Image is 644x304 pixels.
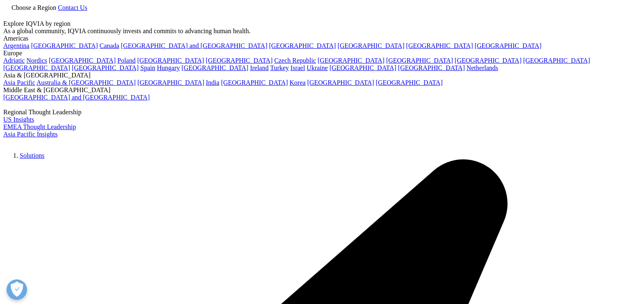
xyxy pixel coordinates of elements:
[31,42,98,49] a: [GEOGRAPHIC_DATA]
[221,79,288,86] a: [GEOGRAPHIC_DATA]
[121,42,267,49] a: [GEOGRAPHIC_DATA] and [GEOGRAPHIC_DATA]
[3,50,641,57] div: Europe
[3,123,76,130] a: EMEA Thought Leadership
[289,79,305,86] a: Korea
[3,109,641,116] div: Regional Thought Leadership
[270,64,289,71] a: Turkey
[274,57,316,64] a: Czech Republic
[49,57,116,64] a: [GEOGRAPHIC_DATA]
[3,72,641,79] div: Asia & [GEOGRAPHIC_DATA]
[58,4,87,11] a: Contact Us
[20,152,44,159] a: Solutions
[398,64,465,71] a: [GEOGRAPHIC_DATA]
[386,57,453,64] a: [GEOGRAPHIC_DATA]
[291,64,305,71] a: Israel
[72,64,139,71] a: [GEOGRAPHIC_DATA]
[467,64,498,71] a: Netherlands
[206,57,273,64] a: [GEOGRAPHIC_DATA]
[3,116,34,123] a: US Insights
[100,42,119,49] a: Canada
[250,64,269,71] a: Ireland
[330,64,396,71] a: [GEOGRAPHIC_DATA]
[3,86,641,94] div: Middle East & [GEOGRAPHIC_DATA]
[157,64,180,71] a: Hungary
[337,42,404,49] a: [GEOGRAPHIC_DATA]
[3,57,25,64] a: Adriatic
[3,27,641,35] div: As a global community, IQVIA continuously invests and commits to advancing human health.
[3,64,70,71] a: [GEOGRAPHIC_DATA]
[455,57,521,64] a: [GEOGRAPHIC_DATA]
[3,79,35,86] a: Asia Pacific
[3,20,641,27] div: Explore IQVIA by region
[137,79,204,86] a: [GEOGRAPHIC_DATA]
[3,35,641,42] div: Americas
[7,279,27,300] button: Open Preferences
[36,79,136,86] a: Australia & [GEOGRAPHIC_DATA]
[307,64,328,71] a: Ukraine
[269,42,336,49] a: [GEOGRAPHIC_DATA]
[475,42,542,49] a: [GEOGRAPHIC_DATA]
[307,79,374,86] a: [GEOGRAPHIC_DATA]
[117,57,135,64] a: Poland
[3,94,150,101] a: [GEOGRAPHIC_DATA] and [GEOGRAPHIC_DATA]
[3,42,30,49] a: Argentina
[26,57,47,64] a: Nordics
[182,64,248,71] a: [GEOGRAPHIC_DATA]
[206,79,219,86] a: India
[523,57,590,64] a: [GEOGRAPHIC_DATA]
[3,131,57,138] a: Asia Pacific Insights
[318,57,385,64] a: [GEOGRAPHIC_DATA]
[406,42,473,49] a: [GEOGRAPHIC_DATA]
[11,4,56,11] span: Choose a Region
[140,64,155,71] a: Spain
[376,79,443,86] a: [GEOGRAPHIC_DATA]
[137,57,204,64] a: [GEOGRAPHIC_DATA]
